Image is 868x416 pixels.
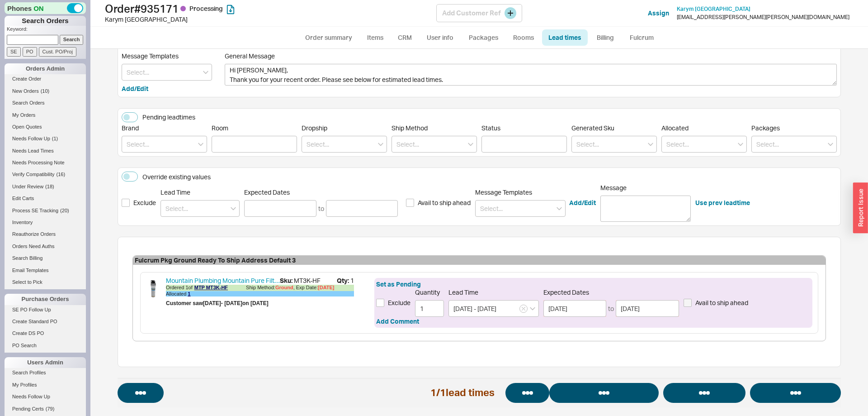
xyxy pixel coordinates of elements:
a: Inventory [5,218,86,227]
span: General Message [225,52,837,60]
b: Sku: [280,277,292,284]
span: Needs Processing Note [12,160,65,165]
a: Needs Follow Up [5,392,86,402]
textarea: General Message [225,64,837,86]
span: Process SE Tracking [12,208,58,213]
a: Mountain Plumbing Mountain Pure Filter System [166,276,280,285]
a: Select to Pick [5,277,86,287]
input: Select... [571,136,657,153]
div: Override existing values [142,172,211,182]
svg: open menu [231,207,236,210]
a: Fulcrum [623,29,660,46]
button: Pending leadtimes [122,112,138,122]
input: Select... [448,300,539,317]
svg: open menu [530,307,535,311]
a: Orders Need Auths [5,242,86,251]
span: Status [481,124,500,132]
span: Packages [751,124,780,132]
input: Select... [475,200,566,217]
svg: open menu [203,71,208,74]
input: Avail to ship ahead [406,199,414,207]
a: Search Profiles [5,368,86,378]
span: Under Review [12,184,43,189]
span: Message [600,184,691,192]
a: Karym [GEOGRAPHIC_DATA] [677,6,750,12]
input: Select... [751,136,837,153]
h1: Search Orders [5,16,86,26]
span: Message Templates [122,52,179,60]
span: ON [33,4,44,13]
svg: open menu [648,143,653,146]
button: Override existing values [122,172,138,182]
a: Create Standard PO [5,317,86,326]
span: Avail to ship ahead [695,298,748,307]
input: Search [60,35,84,44]
a: Billing [590,29,621,46]
span: [DATE] [318,285,334,290]
a: User info [420,29,460,46]
span: Needs Follow Up [12,136,50,141]
input: Select... [122,136,207,153]
a: Rooms [506,29,540,46]
div: Pending leadtimes [142,113,195,122]
a: New Orders(10) [5,86,86,96]
span: Avail to ship ahead [418,198,471,207]
span: Exclude [388,298,410,307]
span: ( 79 ) [46,406,55,411]
div: Phones [5,2,86,14]
span: Processing [189,5,223,12]
a: Create DS PO [5,329,86,338]
div: Orders Admin [5,63,86,74]
a: Lead times [542,29,588,46]
div: Purchase Orders [5,294,86,305]
a: Pending Certs(79) [5,404,86,414]
svg: open menu [557,207,562,210]
a: Needs Processing Note [5,158,86,167]
input: Exclude [376,299,384,307]
span: Expected Dates [244,188,398,196]
span: Brand [122,124,139,132]
h1: Order # 935171 [105,2,436,15]
span: ( 16 ) [57,172,66,177]
span: Room [212,124,228,132]
a: Create Order [5,74,86,84]
button: Use prev leadtime [695,198,750,207]
span: Dropship [302,124,327,132]
b: Qty: [337,277,349,284]
div: to [318,204,324,213]
input: Quantity [415,300,444,317]
input: SE [7,47,21,57]
a: PO Search [5,341,86,350]
button: Assign [648,9,669,18]
span: Ship Method [392,124,428,132]
a: Email Templates [5,266,86,275]
input: Cust. PO/Proj [39,47,76,57]
a: Open Quotes [5,122,86,132]
input: Avail to ship ahead [684,299,692,307]
button: Set as Pending [376,280,421,289]
a: 1 [188,291,190,296]
a: Reauthorize Orders [5,230,86,239]
a: My Profiles [5,380,86,390]
span: Exclude [133,198,156,207]
span: Allocated [661,124,689,132]
a: Search Orders [5,98,86,108]
span: 1 [337,276,354,285]
div: Allocated [166,291,354,296]
a: Needs Lead Times [5,146,86,156]
a: Under Review(18) [5,182,86,191]
div: Customer saw [DATE] - [DATE] on [DATE] [166,300,354,306]
input: Select... [160,200,240,217]
span: ( 20 ) [60,208,69,213]
div: Karym [GEOGRAPHIC_DATA] [105,15,436,24]
svg: open menu [468,143,473,146]
img: MT3K-HF-1_wbwf1u [144,280,162,298]
div: Ordered 1 of Ship Method: [166,285,354,291]
a: My Orders [5,110,86,120]
span: Generated Sku [571,124,614,132]
div: Add Customer Ref [436,4,522,22]
span: Needs Follow Up [12,394,50,399]
input: Select... [302,136,387,153]
svg: open menu [378,143,383,146]
div: to [608,304,614,313]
